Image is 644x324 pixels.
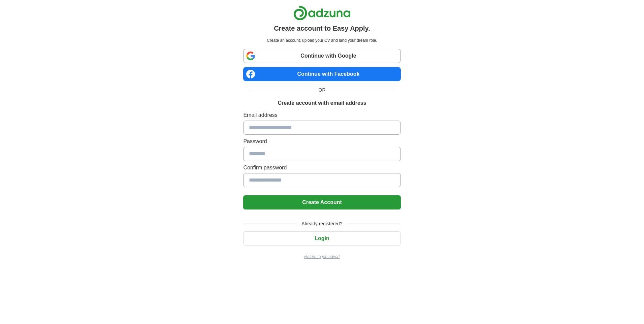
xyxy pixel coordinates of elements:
[274,23,370,33] h1: Create account to Easy Apply.
[278,99,366,107] h1: Create account with email address
[243,164,400,172] label: Confirm password
[243,111,400,119] label: Email address
[243,254,400,260] a: Return to job advert
[245,37,399,43] p: Create an account, upload your CV and land your dream role.
[243,67,400,81] a: Continue with Facebook
[297,220,346,227] span: Already registered?
[243,137,400,145] label: Password
[315,87,330,94] span: OR
[293,5,351,21] img: Adzuna logo
[243,231,400,246] button: Login
[243,235,400,241] a: Login
[243,49,400,63] a: Continue with Google
[243,195,400,209] button: Create Account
